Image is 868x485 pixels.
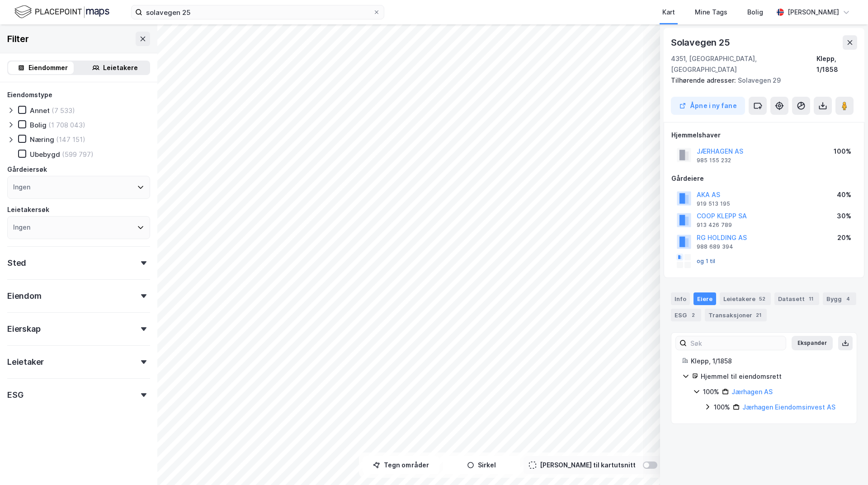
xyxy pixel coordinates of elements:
[705,309,767,321] div: Transaksjoner
[671,309,701,321] div: ESG
[7,357,44,367] div: Leietaker
[142,5,373,19] input: Søk på adresse, matrikkel, gårdeiere, leietakere eller personer
[662,7,675,18] div: Kart
[691,356,846,367] div: Klepp, 1/1858
[13,182,30,193] div: Ingen
[7,164,47,175] div: Gårdeiersøk
[30,106,50,115] div: Annet
[30,135,54,144] div: Næring
[701,371,846,382] div: Hjemmel til eiendomsrett
[689,311,698,320] div: 2
[30,150,60,159] div: Ubebygd
[807,294,816,303] div: 11
[792,336,833,350] button: Ekspander
[62,150,94,159] div: (599 797)
[747,7,763,18] div: Bolig
[697,157,731,164] div: 985 155 232
[693,292,716,305] div: Eiere
[363,456,439,474] button: Tegn områder
[7,204,49,215] div: Leietakersøk
[697,200,730,207] div: 919 513 195
[816,53,857,75] div: Klepp, 1/1858
[7,291,42,301] div: Eiendom
[774,292,819,305] div: Datasett
[697,221,732,229] div: 913 426 789
[720,292,771,305] div: Leietakere
[671,76,738,84] span: Tilhørende adresser:
[30,121,47,129] div: Bolig
[7,32,29,46] div: Filter
[671,130,857,141] div: Hjemmelshaver
[540,460,636,471] div: [PERSON_NAME] til kartutsnitt
[731,388,773,396] a: Jærhagen AS
[103,62,138,73] div: Leietakere
[754,311,763,320] div: 21
[823,292,856,305] div: Bygg
[703,386,719,397] div: 100%
[48,121,85,129] div: (1 708 043)
[823,442,868,485] div: Kontrollprogram for chat
[671,97,745,115] button: Åpne i ny fane
[697,243,733,250] div: 988 689 394
[671,292,690,305] div: Info
[823,442,868,485] iframe: Chat Widget
[671,53,816,75] div: 4351, [GEOGRAPHIC_DATA], [GEOGRAPHIC_DATA]
[7,390,23,400] div: ESG
[52,106,75,115] div: (7 533)
[13,222,30,233] div: Ingen
[757,294,767,303] div: 52
[443,456,520,474] button: Sirkel
[714,402,730,413] div: 100%
[837,189,851,200] div: 40%
[7,89,52,100] div: Eiendomstype
[7,324,40,334] div: Eierskap
[742,403,835,411] a: Jærhagen Eiendomsinvest AS
[7,258,26,268] div: Sted
[671,75,850,86] div: Solavegen 29
[788,7,839,18] div: [PERSON_NAME]
[56,135,85,144] div: (147 151)
[837,232,851,243] div: 20%
[28,62,68,73] div: Eiendommer
[687,336,786,350] input: Søk
[834,146,851,157] div: 100%
[14,4,109,20] img: logo.f888ab2527a4732fd821a326f86c7f29.svg
[671,35,732,50] div: Solavegen 25
[837,211,851,221] div: 30%
[844,294,853,303] div: 4
[671,173,857,184] div: Gårdeiere
[695,7,727,18] div: Mine Tags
